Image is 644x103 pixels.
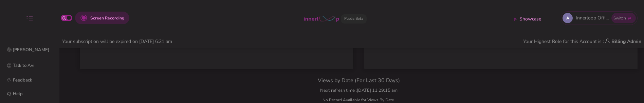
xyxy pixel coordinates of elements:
p: Feedback [13,77,32,84]
b: Billing Admin [611,38,641,45]
p: Showcase [519,16,541,23]
span: No Record Available for Views By Date [323,97,394,103]
button: Screen Recording [75,12,129,24]
button: Switch [611,13,636,23]
p: Next refresh time : [DATE] 11:29:15 am [80,87,638,94]
a: Help [5,90,54,98]
p: Talk to Avi [13,62,34,69]
img: showcase icon [512,15,519,22]
div: A [563,13,573,23]
p: Help [13,90,23,98]
span: Switch [613,15,626,21]
a: [PERSON_NAME] [5,45,54,55]
div: Your Highest Role for this Account is : [520,38,644,45]
a: Feedback [5,76,54,84]
p: Views by Date (For Last 30 Days) [80,77,638,84]
span: Innerloop Official [576,14,610,21]
a: Talk to Avi [5,60,54,71]
p: [PERSON_NAME] [13,46,49,54]
div: Your subscription will be expired on [DATE] 6:31 am [59,38,175,45]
